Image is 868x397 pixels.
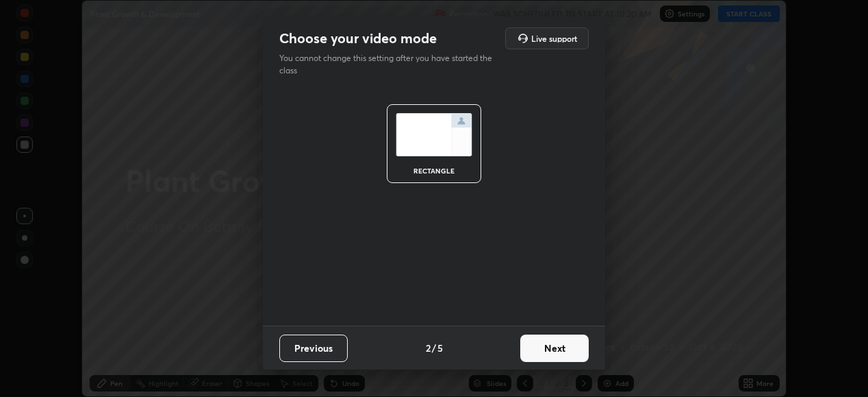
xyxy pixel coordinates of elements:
[396,113,472,156] img: normalScreenIcon.ae25ed63.svg
[426,341,431,355] h4: 2
[279,335,348,362] button: Previous
[279,52,501,77] p: You cannot change this setting after you have started the class
[437,341,443,355] h4: 5
[520,335,589,362] button: Next
[432,341,436,355] h4: /
[407,167,461,174] div: rectangle
[279,29,437,47] h2: Choose your video mode
[531,34,577,43] h5: Live support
